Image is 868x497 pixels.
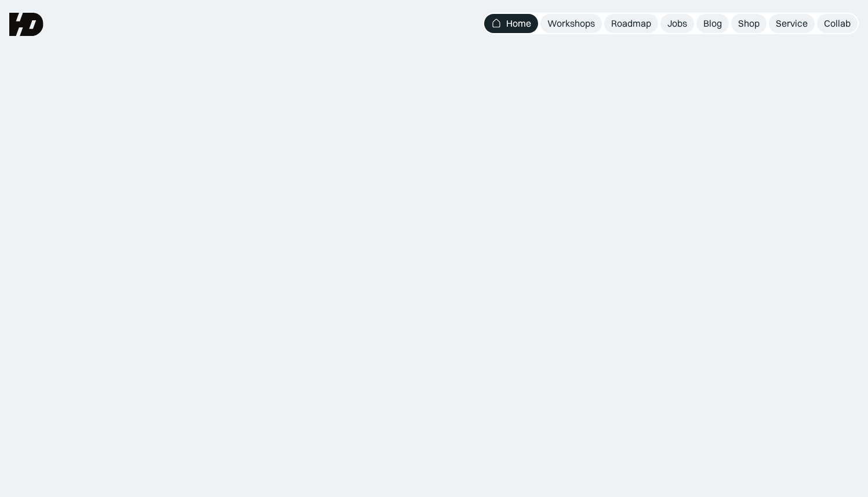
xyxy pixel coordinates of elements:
[547,17,595,30] div: Workshops
[703,17,722,30] div: Blog
[817,14,858,33] a: Collab
[738,17,760,30] div: Shop
[696,14,729,33] a: Blog
[484,14,538,33] a: Home
[604,14,658,33] a: Roadmap
[769,14,815,33] a: Service
[506,17,531,30] div: Home
[776,17,808,30] div: Service
[731,14,767,33] a: Shop
[611,17,651,30] div: Roadmap
[660,14,694,33] a: Jobs
[667,17,687,30] div: Jobs
[824,17,851,30] div: Collab
[540,14,602,33] a: Workshops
